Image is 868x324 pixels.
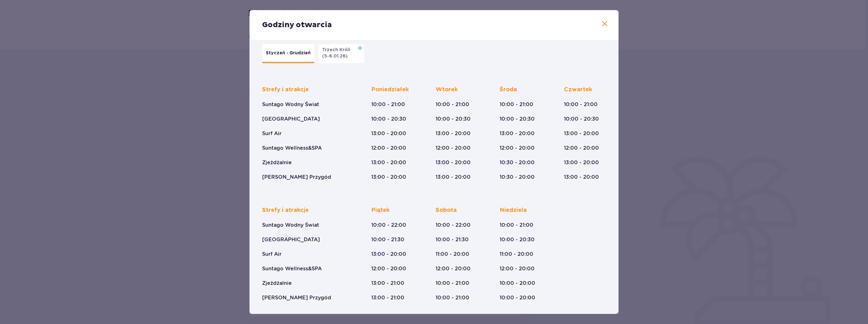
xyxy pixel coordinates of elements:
p: Zjeżdżalnie [262,159,292,166]
p: 10:00 - 22:00 [371,222,406,229]
button: Styczeń - Grudzień [262,44,314,63]
p: 13:00 - 21:00 [371,280,404,287]
p: 13:00 - 20:00 [500,130,535,137]
p: [PERSON_NAME] Przygód [262,174,331,181]
p: 13:00 - 20:00 [564,130,599,137]
p: Godziny otwarcia [262,20,332,30]
p: 10:00 - 21:00 [436,101,469,108]
p: Trzech Króli [322,47,354,53]
p: 12:00 - 20:00 [436,145,471,152]
p: 13:00 - 20:00 [371,251,406,258]
button: Trzech Króli(5-6.01.26) [318,44,364,63]
p: [GEOGRAPHIC_DATA] [262,236,320,243]
p: 10:00 - 21:00 [436,280,469,287]
p: 12:00 - 20:00 [436,265,471,272]
p: 10:00 - 21:00 [564,101,598,108]
p: 10:00 - 21:00 [500,101,533,108]
p: 10:00 - 20:30 [371,116,406,123]
p: [GEOGRAPHIC_DATA] [262,116,320,123]
p: 10:00 - 20:30 [564,116,599,123]
p: 10:00 - 20:00 [500,294,535,301]
p: Strefy i atrakcje [262,86,309,93]
p: 10:00 - 20:30 [500,116,535,123]
p: 12:00 - 20:00 [500,145,535,152]
p: 13:00 - 20:00 [564,174,599,181]
p: 13:00 - 20:00 [436,174,471,181]
p: 13:00 - 20:00 [436,159,471,166]
p: 13:00 - 21:00 [371,294,404,301]
p: (5-6.01.26) [322,53,348,59]
p: 10:00 - 20:30 [500,236,535,243]
p: Suntago Wodny Świat [262,101,319,108]
p: Zjeżdżalnie [262,280,292,287]
p: 11:00 - 20:00 [500,251,533,258]
p: 10:30 - 20:00 [500,174,535,181]
p: 12:00 - 20:00 [564,145,599,152]
p: Sobota [436,207,457,214]
p: Suntago Wodny Świat [262,222,319,229]
p: 10:00 - 21:00 [436,294,469,301]
p: 13:00 - 20:00 [564,159,599,166]
p: Piątek [371,207,390,214]
p: Surf Air [262,251,282,258]
p: 13:00 - 20:00 [436,130,471,137]
p: 10:00 - 21:00 [371,101,405,108]
p: 12:00 - 20:00 [500,265,535,272]
p: 13:00 - 20:00 [371,174,406,181]
p: 10:00 - 20:30 [436,116,471,123]
p: 10:00 - 22:00 [436,222,471,229]
p: Niedziela [500,207,527,214]
p: 12:00 - 20:00 [371,265,406,272]
p: 10:00 - 20:00 [500,280,535,287]
p: Czwartek [564,86,592,93]
p: 10:00 - 21:30 [436,236,469,243]
p: Wtorek [436,86,458,93]
p: Styczeń - Grudzień [266,50,311,56]
p: 13:00 - 20:00 [371,130,406,137]
p: 10:00 - 21:00 [500,222,533,229]
p: Środa [500,86,517,93]
p: 10:00 - 21:30 [371,236,404,243]
p: Suntago Wellness&SPA [262,145,322,152]
p: 10:30 - 20:00 [500,159,535,166]
p: 13:00 - 20:00 [371,159,406,166]
p: 11:00 - 20:00 [436,251,469,258]
p: Strefy i atrakcje [262,207,309,214]
p: 12:00 - 20:00 [371,145,406,152]
p: Surf Air [262,130,282,137]
p: Poniedziałek [371,86,409,93]
p: [PERSON_NAME] Przygód [262,294,331,301]
p: Suntago Wellness&SPA [262,265,322,272]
